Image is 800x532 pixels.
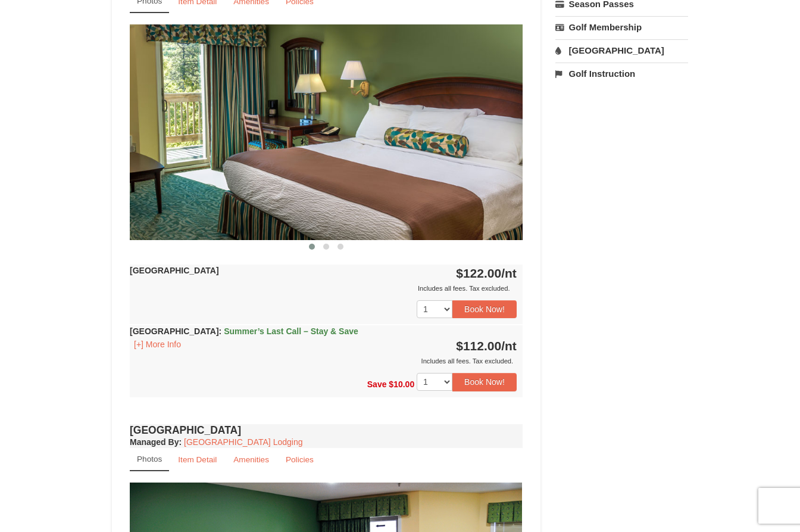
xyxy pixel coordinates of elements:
[130,448,169,471] a: Photos
[286,455,314,464] small: Policies
[224,326,358,336] span: Summer’s Last Call – Stay & Save
[501,266,517,280] span: /nt
[130,266,219,275] strong: [GEOGRAPHIC_DATA]
[178,455,217,464] small: Item Detail
[367,379,387,389] span: Save
[452,300,517,318] button: Book Now!
[452,373,517,391] button: Book Now!
[389,379,414,389] span: $10.00
[555,39,688,61] a: [GEOGRAPHIC_DATA]
[130,282,517,294] div: Includes all fees. Tax excluded.
[130,437,182,447] strong: :
[130,355,517,367] div: Includes all fees. Tax excluded.
[226,448,277,471] a: Amenities
[456,266,517,280] strong: $122.00
[501,339,517,353] span: /nt
[137,455,162,463] small: Photos
[130,424,523,436] h4: [GEOGRAPHIC_DATA]
[130,24,523,239] img: 18876286-36-6bbdb14b.jpg
[555,16,688,38] a: Golf Membership
[555,63,688,85] a: Golf Instruction
[233,455,269,464] small: Amenities
[278,448,321,471] a: Policies
[130,437,179,447] span: Managed By
[170,448,224,471] a: Item Detail
[219,326,222,336] span: :
[130,338,185,351] button: [+] More Info
[130,326,358,336] strong: [GEOGRAPHIC_DATA]
[184,437,302,447] a: [GEOGRAPHIC_DATA] Lodging
[456,339,501,353] span: $112.00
